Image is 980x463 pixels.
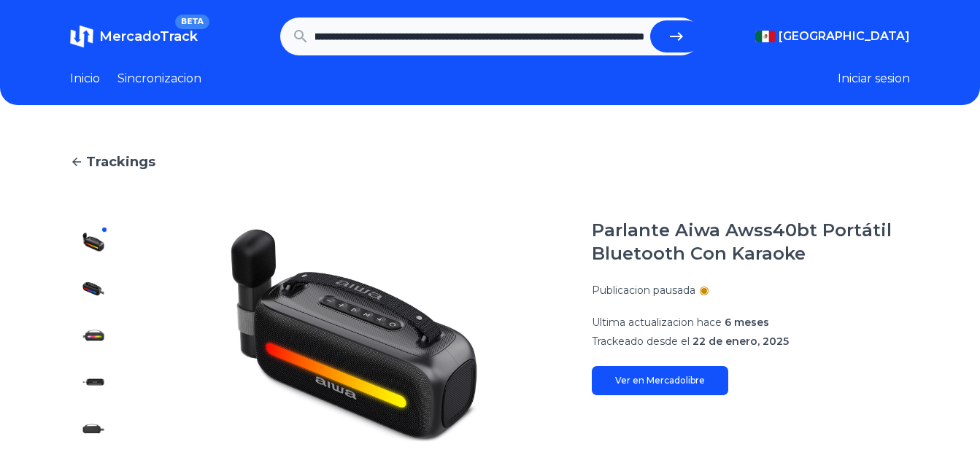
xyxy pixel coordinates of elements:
img: Parlante Aiwa Awss40bt Portátil Bluetooth Con Karaoke [82,324,105,347]
span: Trackeado desde el [592,335,690,348]
img: Parlante Aiwa Awss40bt Portátil Bluetooth Con Karaoke [82,417,105,440]
span: MercadoTrack [99,28,198,44]
span: 22 de enero, 2025 [692,335,789,348]
span: [GEOGRAPHIC_DATA] [779,28,910,45]
button: [GEOGRAPHIC_DATA] [755,28,910,45]
a: Trackings [70,152,910,172]
img: Mexico [755,31,776,42]
a: Ver en Mercadolibre [592,366,728,395]
button: Iniciar sesion [838,70,910,87]
p: Publicacion pausada [592,283,695,297]
img: Parlante Aiwa Awss40bt Portátil Bluetooth Con Karaoke [82,277,105,300]
a: Sincronizacion [117,70,201,87]
img: Parlante Aiwa Awss40bt Portátil Bluetooth Con Karaoke [82,370,105,394]
img: MercadoTrack [70,25,93,48]
img: Parlante Aiwa Awss40bt Portátil Bluetooth Con Karaoke [146,219,563,452]
img: Parlante Aiwa Awss40bt Portátil Bluetooth Con Karaoke [82,230,105,254]
span: Ultima actualizacion hace [592,316,722,329]
a: Inicio [70,70,100,87]
a: MercadoTrackBETA [70,25,198,48]
h1: Parlante Aiwa Awss40bt Portátil Bluetooth Con Karaoke [592,219,910,265]
span: 6 meses [725,316,769,329]
span: Trackings [86,152,155,172]
span: BETA [175,15,209,29]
